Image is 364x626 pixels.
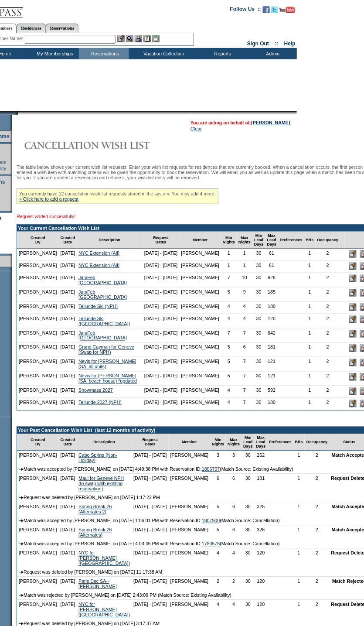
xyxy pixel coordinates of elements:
td: Min Lead Days [242,434,255,451]
nobr: [DATE] - [DATE] [133,527,167,533]
td: 10 [237,273,252,287]
td: 181 [255,474,268,493]
nobr: [DATE] - [DATE] [133,453,167,458]
input: Edit this Request [349,275,357,282]
td: Preferences [267,434,293,451]
td: [DATE] [59,273,77,287]
a: Maui for Geneve NPH (to swap with existing reservation) [78,476,124,492]
td: 1 [304,357,316,372]
a: Clear [191,126,202,131]
td: 1 [221,261,237,273]
a: Grand Cayman for Geneve (Swap for NPH) [78,345,134,355]
td: 3 [210,451,226,465]
td: [DATE] [59,302,77,314]
td: [PERSON_NAME] [17,526,59,540]
td: 30 [252,357,265,372]
td: 30 [252,249,265,261]
td: 30 [252,372,265,386]
td: Max Nights [237,232,252,249]
td: 2 [305,451,330,465]
td: 2 [316,343,340,357]
td: 1 [304,328,316,343]
a: Snowmass 2027 [78,388,113,393]
a: Sign Out [247,41,269,47]
td: 628 [265,273,279,287]
td: 7 [237,372,252,386]
nobr: [DATE] - [DATE] [144,330,178,335]
td: [DATE] [59,577,77,591]
td: 642 [265,328,279,343]
a: 1807900 [202,518,220,523]
td: 6 [237,343,252,357]
td: 30 [252,314,265,328]
a: Nevis for [PERSON_NAME] (SA, beach house) *updated [78,373,137,384]
td: Admin [247,48,297,59]
td: Vacation Collection [129,48,197,59]
nobr: [DATE] - [DATE] [144,304,178,309]
a: Nevis for [PERSON_NAME] (SA, all units) [78,359,136,369]
td: [PERSON_NAME] [180,273,221,287]
nobr: [DATE] - [DATE] [144,345,178,350]
img: blank.gif [18,111,19,115]
td: 1 [237,261,252,273]
td: 2 [316,287,340,302]
td: 1 [293,451,305,465]
td: 180 [265,398,279,410]
td: 2 [316,357,340,372]
td: 3 [226,451,242,465]
td: 30 [252,328,265,343]
td: [PERSON_NAME] [17,372,59,386]
a: Telluride Ski (NPH) [78,304,118,309]
td: Description [77,434,132,451]
td: Request Dates [143,232,180,249]
td: 1 [304,302,316,314]
td: [DATE] [59,328,77,343]
input: Edit this Request [349,250,357,258]
td: 2 [316,273,340,287]
td: 30 [242,503,255,517]
td: 5 [221,287,237,302]
td: [PERSON_NAME] [17,314,59,328]
td: 1 [304,398,316,410]
nobr: [DATE] - [DATE] [144,373,178,379]
td: 30 [252,398,265,410]
td: 2 [316,328,340,343]
nobr: [DATE] - [DATE] [144,250,178,256]
td: 61 [265,249,279,261]
td: Follow Us :: [230,5,261,16]
img: promoShadowLeftCorner.gif [15,111,18,115]
td: Occupancy [316,232,340,249]
td: Max Nights [226,434,242,451]
nobr: [DATE] - [DATE] [144,275,178,280]
td: 120 [255,549,268,568]
td: 1 [304,287,316,302]
td: [DATE] [59,451,77,465]
img: b_edit.gif [117,35,125,42]
td: [DATE] [59,398,77,410]
input: Edit this Request [349,330,357,338]
td: Created By [17,434,59,451]
input: Edit this Request [349,345,357,352]
a: Residences [17,24,46,33]
td: [DATE] [59,386,77,398]
img: b_calculator.gif [152,35,160,42]
td: 30 [252,273,265,287]
input: Edit this Request [349,263,357,270]
td: 9 [237,287,252,302]
img: Follow us on Twitter [271,6,278,13]
td: 30 [242,474,255,493]
td: 185 [265,287,279,302]
td: 4 [226,549,242,568]
input: Edit this Request [349,359,357,366]
td: [PERSON_NAME] [169,526,211,540]
td: 7 [221,328,237,343]
td: 30 [252,287,265,302]
td: Created Date [59,434,77,451]
td: [PERSON_NAME] [180,249,221,261]
td: [DATE] [59,526,77,540]
img: arrow.gif [19,519,24,523]
td: [PERSON_NAME] [17,261,59,273]
td: 7 [237,328,252,343]
span: You are acting on behalf of: [191,120,290,125]
img: arrow.gif [19,496,24,499]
